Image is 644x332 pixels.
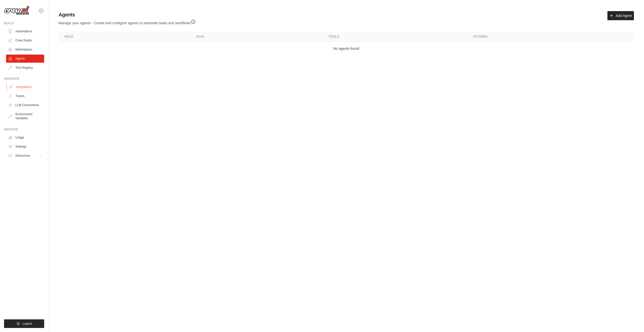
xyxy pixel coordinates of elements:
div: Build [4,21,44,25]
button: Resources [6,152,44,160]
div: Operate [4,77,44,81]
a: Automations [6,27,44,35]
th: Goal [190,32,323,42]
th: Role [59,32,190,42]
a: Agents [6,55,44,63]
th: Actions [467,32,634,42]
a: LLM Connections [6,101,44,109]
span: Resources [15,154,30,158]
a: Environment Variables [6,110,44,122]
a: Add Agent [607,11,634,20]
h2: Agents [59,11,196,18]
p: Manage your agents - Create and configure agents to automate tasks and workflows [59,18,196,26]
a: Marketplace [6,45,44,54]
span: Logout [22,322,32,326]
a: Settings [6,143,44,151]
a: Crew Studio [6,36,44,44]
a: Usage [6,133,44,141]
td: No agents found [59,42,634,55]
div: Manage [4,127,44,131]
a: Integrations [7,83,45,91]
th: Tools [322,32,467,42]
button: Logout [4,319,44,328]
img: Logo [4,6,29,15]
a: Traces [6,92,44,100]
a: Tool Registry [6,64,44,72]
